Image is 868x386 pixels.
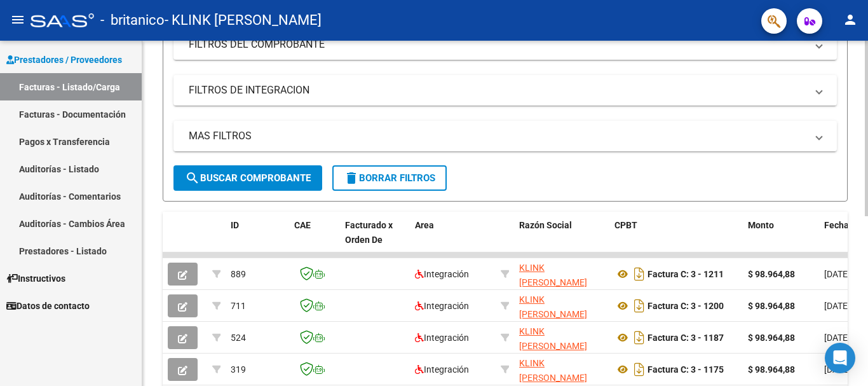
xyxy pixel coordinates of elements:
[748,269,795,279] strong: $ 98.964,88
[231,269,246,279] span: 889
[226,212,289,268] datatable-header-cell: ID
[189,83,806,97] mat-panel-title: FILTROS DE INTEGRACION
[185,172,311,184] span: Buscar Comprobante
[231,333,246,343] span: 524
[231,220,239,230] span: ID
[609,212,743,268] datatable-header-cell: CPBT
[631,327,648,348] i: Descargar documento
[100,6,165,34] span: - britanico
[519,294,587,319] span: KLINK [PERSON_NAME]
[843,12,858,27] mat-icon: person
[743,212,819,268] datatable-header-cell: Monto
[345,220,393,245] span: Facturado x Orden De
[415,333,469,343] span: Integración
[165,6,322,34] span: - KLINK [PERSON_NAME]
[748,301,795,311] strong: $ 98.964,88
[519,220,572,230] span: Razón Social
[332,165,447,191] button: Borrar Filtros
[415,364,469,375] span: Integración
[519,261,604,287] div: 27280182163
[231,364,246,375] span: 319
[415,220,434,230] span: Area
[631,264,648,284] i: Descargar documento
[519,356,604,383] div: 27280182163
[824,333,850,343] span: [DATE]
[189,38,806,52] mat-panel-title: FILTROS DEL COMPROBANTE
[340,212,410,268] datatable-header-cell: Facturado x Orden De
[614,220,637,230] span: CPBT
[519,324,604,351] div: 27280182163
[824,269,850,279] span: [DATE]
[294,220,311,230] span: CAE
[648,269,724,279] strong: Factura C: 3 - 1211
[173,75,837,106] mat-expansion-panel-header: FILTROS DE INTEGRACION
[289,212,340,268] datatable-header-cell: CAE
[189,129,806,143] mat-panel-title: MAS FILTROS
[514,212,609,268] datatable-header-cell: Razón Social
[415,269,469,279] span: Integración
[6,53,122,67] span: Prestadores / Proveedores
[173,121,837,151] mat-expansion-panel-header: MAS FILTROS
[519,263,587,287] span: KLINK [PERSON_NAME]
[519,293,604,319] div: 27280182163
[344,172,435,184] span: Borrar Filtros
[648,333,724,343] strong: Factura C: 3 - 1187
[748,220,774,230] span: Monto
[631,359,648,380] i: Descargar documento
[824,364,850,375] span: [DATE]
[344,170,359,186] mat-icon: delete
[519,326,587,351] span: KLINK [PERSON_NAME]
[10,12,25,27] mat-icon: menu
[519,358,587,383] span: KLINK [PERSON_NAME]
[410,212,496,268] datatable-header-cell: Area
[185,170,200,186] mat-icon: search
[648,301,724,311] strong: Factura C: 3 - 1200
[648,364,724,375] strong: Factura C: 3 - 1175
[173,165,322,191] button: Buscar Comprobante
[825,343,855,373] div: Open Intercom Messenger
[173,29,837,60] mat-expansion-panel-header: FILTROS DEL COMPROBANTE
[824,301,850,311] span: [DATE]
[631,296,648,316] i: Descargar documento
[748,364,795,375] strong: $ 98.964,88
[748,333,795,343] strong: $ 98.964,88
[6,299,90,313] span: Datos de contacto
[6,272,65,286] span: Instructivos
[231,301,246,311] span: 711
[415,301,469,311] span: Integración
